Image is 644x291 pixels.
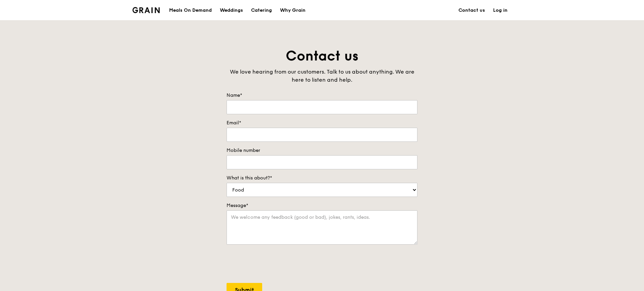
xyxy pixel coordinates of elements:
a: Log in [489,0,512,20]
a: Why Grain [276,0,310,20]
img: Grain [132,7,160,13]
div: Why Grain [280,0,306,20]
iframe: reCAPTCHA [227,251,329,278]
label: What is this about?* [227,175,417,181]
label: Email* [227,120,417,126]
label: Mobile number [227,147,417,154]
a: Weddings [216,0,247,20]
div: We love hearing from our customers. Talk to us about anything. We are here to listen and help. [227,68,417,84]
a: Contact us [454,0,489,20]
div: Meals On Demand [169,0,212,20]
label: Name* [227,92,417,99]
h1: Contact us [227,47,417,65]
a: Catering [247,0,276,20]
label: Message* [227,202,417,209]
div: Weddings [220,0,243,20]
div: Catering [251,0,272,20]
